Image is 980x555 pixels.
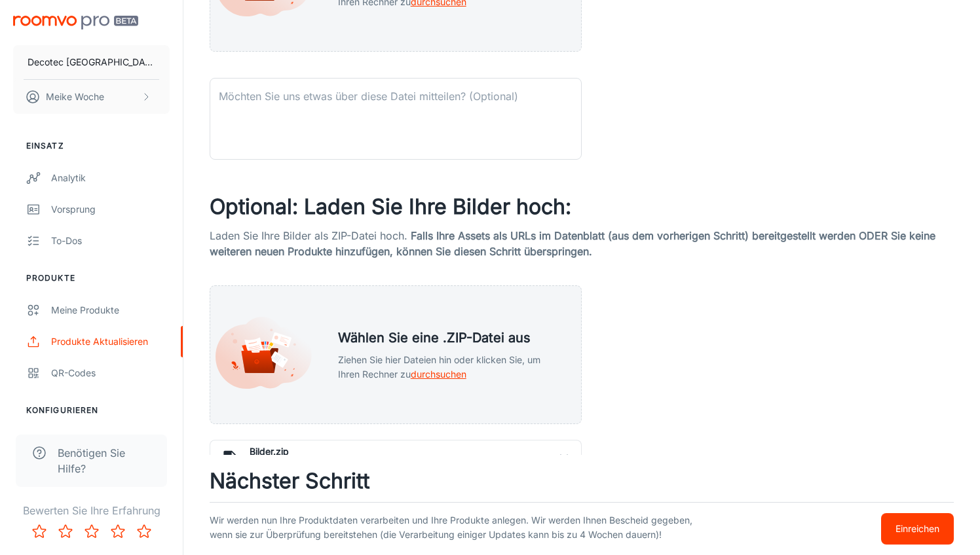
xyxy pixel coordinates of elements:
[210,191,954,223] h3: Optional: Laden Sie Ihre Bilder hoch:
[210,285,582,424] div: Wählen Sie eine .ZIP-Datei ausZiehen Sie hier Dateien hin oder klicken Sie, um Ihren Rechner zudu...
[79,518,105,545] button: Rate 3 star
[881,513,954,545] button: Einreichen
[210,513,693,545] p: Wir werden nun Ihre Produktdaten verarbeiten und Ihre Produkte anlegen. Wir werden Ihnen Bescheid...
[338,328,560,348] h5: Wählen Sie eine .ZIP-Datei aus
[28,55,155,69] p: Decotec [GEOGRAPHIC_DATA]
[13,45,170,79] button: Decotec [GEOGRAPHIC_DATA]
[131,518,157,545] button: Rate 5 star
[210,228,954,259] p: Laden Sie Ihre Bilder als ZIP-Datei hoch.
[210,465,954,497] h3: Nächster Schritt
[10,503,172,518] p: Bewerten Sie Ihre Erfahrung
[895,522,939,536] p: Einreichen
[58,445,151,476] span: Benötigen Sie Hilfe?
[51,234,170,248] div: To-dos
[26,518,52,545] button: Rate 1 star
[338,353,560,382] p: Ziehen Sie hier Dateien hin oder klicken Sie, um Ihren Rechner zu
[51,366,170,380] div: QR-Codes
[51,202,170,217] div: Vorsprung
[250,444,571,459] h6: Bilder.zip
[105,518,131,545] button: Rate 4 star
[51,334,170,349] div: Produkte aktualisieren
[46,90,104,104] p: Meike Woche
[52,518,79,545] button: Rate 2 star
[13,16,138,29] img: Roomvo PRO Beta
[13,80,170,114] button: Meike Woche
[51,303,170,317] div: Meine Produkte
[210,229,935,258] span: Falls Ihre Assets als URLs im Datenblatt (aus dem vorherigen Schritt) bereitgestellt werden ODER ...
[51,171,170,185] div: Analytik
[411,368,466,380] span: durchsuchen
